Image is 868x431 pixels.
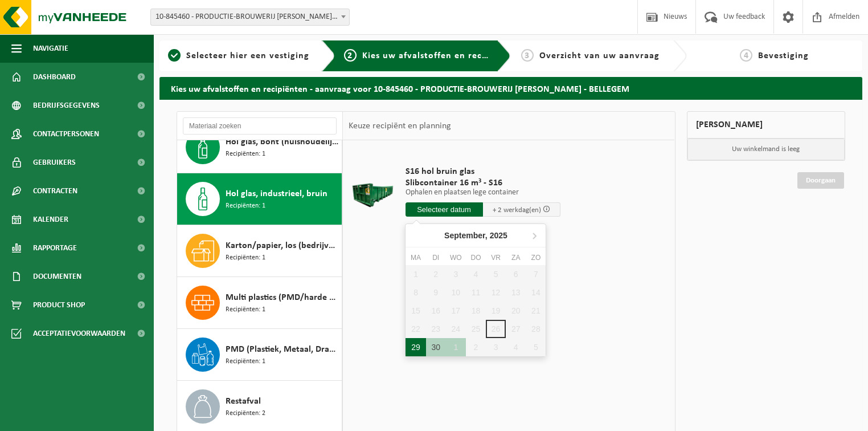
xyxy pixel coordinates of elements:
span: Kies uw afvalstoffen en recipiënten [362,51,519,60]
span: Dashboard [33,63,76,91]
button: Karton/papier, los (bedrijven) Recipiënten: 1 [177,225,342,277]
button: Hol glas, bont (huishoudelijk) Recipiënten: 1 [177,121,342,173]
span: Navigatie [33,34,68,63]
a: Doorgaan [797,172,844,189]
span: Documenten [33,262,81,291]
span: S16 hol bruin glas [406,166,560,177]
span: 2 [344,49,357,62]
span: Recipiënten: 1 [226,149,265,160]
span: + 2 werkdag(en) [493,206,541,214]
span: Recipiënten: 1 [226,253,265,263]
span: Recipiënten: 1 [226,201,265,212]
span: Product Shop [33,291,85,319]
span: 10-845460 - PRODUCTIE-BROUWERIJ OMER VANDER GHINSTE - BELLEGEM [150,9,350,26]
span: 3 [521,49,534,62]
p: Ophalen en plaatsen lege container [406,189,560,197]
div: zo [526,252,546,263]
span: Recipiënten: 1 [226,304,265,315]
h2: Kies uw afvalstoffen en recipiënten - aanvraag voor 10-845460 - PRODUCTIE-BROUWERIJ [PERSON_NAME]... [159,77,862,99]
span: Contracten [33,177,77,205]
span: Overzicht van uw aanvraag [539,51,660,60]
div: do [466,252,486,263]
div: Keuze recipiënt en planning [343,112,457,140]
span: Selecteer hier een vestiging [186,51,309,60]
div: wo [446,252,466,263]
span: 4 [740,49,752,62]
div: 30 [426,338,446,356]
div: 1 [446,338,466,356]
div: vr [486,252,506,263]
div: za [506,252,526,263]
input: Selecteer datum [406,202,483,217]
span: Acceptatievoorwaarden [33,319,125,348]
span: 1 [168,49,181,62]
span: Bevestiging [758,51,809,60]
button: Multi plastics (PMD/harde kunststoffen/spanbanden/EPS/folie naturel/folie gemengd) Recipiënten: 1 [177,277,342,329]
span: Restafval [226,395,261,408]
a: 1Selecteer hier een vestiging [165,49,313,63]
span: Contactpersonen [33,120,99,148]
span: Recipiënten: 2 [226,408,265,419]
span: Recipiënten: 1 [226,356,265,367]
div: 2 [466,338,486,356]
button: PMD (Plastiek, Metaal, Drankkartons) (bedrijven) Recipiënten: 1 [177,329,342,381]
span: Slibcontainer 16 m³ - S16 [406,177,560,189]
div: di [426,252,446,263]
span: Hol glas, bont (huishoudelijk) [226,135,339,149]
div: [PERSON_NAME] [687,111,846,139]
span: Bedrijfsgegevens [33,91,100,120]
input: Materiaal zoeken [183,117,337,135]
span: Kalender [33,205,68,234]
span: Rapportage [33,234,77,262]
div: September, [440,226,512,245]
span: Gebruikers [33,148,76,177]
p: Uw winkelmand is leeg [687,139,845,160]
i: 2025 [490,231,507,239]
span: PMD (Plastiek, Metaal, Drankkartons) (bedrijven) [226,343,339,356]
div: 29 [406,338,425,356]
button: Hol glas, industrieel, bruin Recipiënten: 1 [177,173,342,225]
span: Multi plastics (PMD/harde kunststoffen/spanbanden/EPS/folie naturel/folie gemengd) [226,291,339,304]
div: 3 [486,338,506,356]
div: ma [406,252,425,263]
span: 10-845460 - PRODUCTIE-BROUWERIJ OMER VANDER GHINSTE - BELLEGEM [151,9,349,25]
span: Hol glas, industrieel, bruin [226,187,327,201]
span: Karton/papier, los (bedrijven) [226,239,339,253]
